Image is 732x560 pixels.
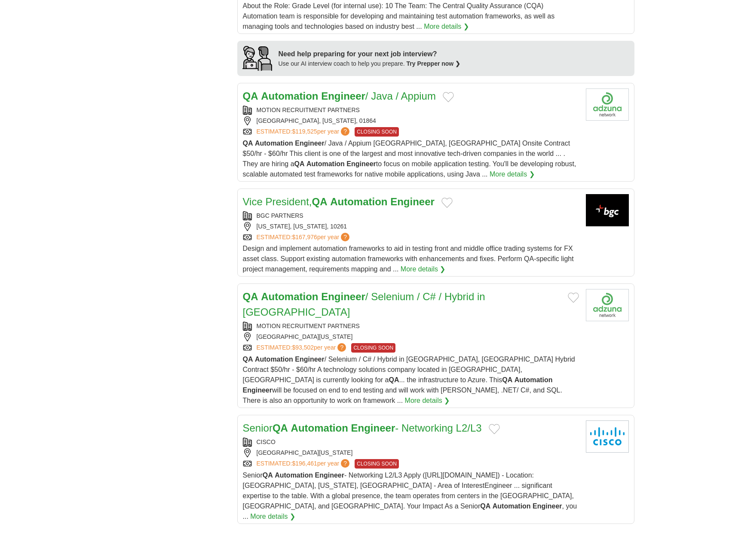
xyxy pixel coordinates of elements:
[243,356,253,363] strong: QA
[243,140,576,178] span: / Java / Appium [GEOGRAPHIC_DATA], [GEOGRAPHIC_DATA] Onsite Contract $50/hr - $60/hr This client ...
[292,128,317,135] span: $119,525
[295,140,324,147] strong: Engineer
[351,422,395,434] strong: Engineer
[257,343,348,353] a: ESTIMATED:$93,502per year?
[261,90,318,102] strong: Automation
[480,502,490,510] strong: QA
[243,291,258,302] strong: QA
[586,420,629,453] img: Cisco logo
[321,291,365,302] strong: Engineer
[243,448,579,457] div: [GEOGRAPHIC_DATA][US_STATE]
[243,196,435,207] a: Vice President,QA Automation Engineer
[515,376,553,383] strong: Automation
[351,343,395,353] span: CLOSING SOON
[243,472,577,520] span: Senior - Networking L2/L3 Apply ([URL][DOMAIN_NAME]) - Location:[GEOGRAPHIC_DATA], [US_STATE], [G...
[243,2,555,30] span: About the Role: Grade Level (for internal use): 10 The Team: The Central Quality Assurance (CQA) ...
[490,169,535,180] a: More details ❯
[279,49,461,59] div: Need help preparing for your next job interview?
[401,264,446,274] a: More details ❯
[341,459,349,468] span: ?
[346,160,376,167] strong: Engineer
[257,127,352,137] a: ESTIMATED:$119,525per year?
[586,289,629,321] img: Company logo
[312,196,327,207] strong: QA
[243,387,272,394] strong: Engineer
[243,106,579,115] div: MOTION RECRUITMENT PARTNERS
[341,233,349,241] span: ?
[586,194,629,226] img: BGC Partners logo
[502,376,512,383] strong: QA
[294,160,305,167] strong: QA
[257,233,352,242] a: ESTIMATED:$167,976per year?
[243,116,579,125] div: [GEOGRAPHIC_DATA], [US_STATE], 01864
[257,212,303,219] a: BGC PARTNERS
[315,472,344,479] strong: Engineer
[424,21,469,32] a: More details ❯
[443,92,454,102] button: Add to favorite jobs
[243,90,258,102] strong: QA
[568,292,579,303] button: Add to favorite jobs
[243,90,436,102] a: QA Automation Engineer/ Java / Appium
[533,502,562,510] strong: Engineer
[441,198,453,208] button: Add to favorite jobs
[243,356,575,404] span: / Selenium / C# / Hybrid in [GEOGRAPHIC_DATA], [GEOGRAPHIC_DATA] Hybrid Contract $50/hr - $60/hr ...
[243,245,574,273] span: Design and implement automation frameworks to aid in testing front and middle office trading syst...
[330,196,387,207] strong: Automation
[257,438,276,445] a: CISCO
[273,422,288,434] strong: QA
[405,396,450,406] a: More details ❯
[355,127,399,137] span: CLOSING SOON
[257,459,352,469] a: ESTIMATED:$196,461per year?
[306,160,345,167] strong: Automation
[255,356,293,363] strong: Automation
[489,424,500,434] button: Add to favorite jobs
[407,60,461,67] a: Try Prepper now ❯
[275,472,313,479] strong: Automation
[337,343,346,352] span: ?
[243,291,485,318] a: QA Automation Engineer/ Selenium / C# / Hybrid in [GEOGRAPHIC_DATA]
[292,344,314,351] span: $93,502
[341,127,349,136] span: ?
[493,502,531,510] strong: Automation
[586,88,629,121] img: Company logo
[390,196,435,207] strong: Engineer
[321,90,365,102] strong: Engineer
[243,140,253,147] strong: QA
[389,376,399,383] strong: QA
[292,460,317,467] span: $196,461
[295,356,324,363] strong: Engineer
[243,332,579,341] div: [GEOGRAPHIC_DATA][US_STATE]
[250,511,295,522] a: More details ❯
[255,140,293,147] strong: Automation
[279,59,461,68] div: Use our AI interview coach to help you prepare.
[291,422,348,434] strong: Automation
[243,322,579,331] div: MOTION RECRUITMENT PARTNERS
[355,459,399,469] span: CLOSING SOON
[243,222,579,231] div: [US_STATE], [US_STATE], 10261
[292,234,317,240] span: $167,976
[263,472,273,479] strong: QA
[243,422,482,434] a: SeniorQA Automation Engineer- Networking L2/L3
[261,291,318,302] strong: Automation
